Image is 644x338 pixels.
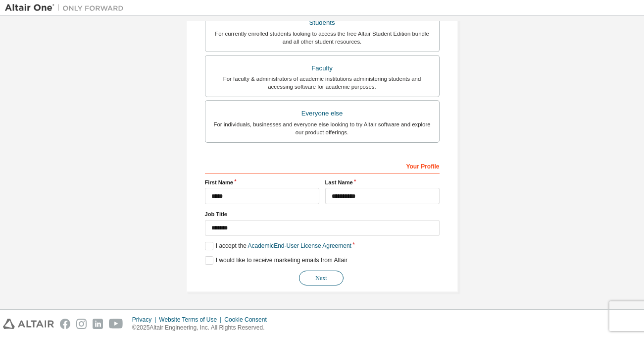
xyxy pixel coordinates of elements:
div: Students [211,16,433,30]
div: For currently enrolled students looking to access the free Altair Student Edition bundle and all ... [211,30,433,46]
label: Job Title [205,210,440,218]
label: Last Name [325,178,440,186]
img: youtube.svg [109,319,123,329]
img: linkedin.svg [93,319,103,329]
img: Altair One [5,3,129,13]
button: Next [299,271,344,285]
div: Your Profile [205,158,440,173]
img: instagram.svg [76,319,87,329]
div: Everyone else [211,107,433,120]
img: altair_logo.svg [3,319,54,329]
div: Faculty [211,61,433,75]
div: For faculty & administrators of academic institutions administering students and accessing softwa... [211,75,433,91]
div: For individuals, businesses and everyone else looking to try Altair software and explore our prod... [211,120,433,136]
label: I would like to receive marketing emails from Altair [205,256,347,265]
a: Academic End-User License Agreement [248,242,351,249]
img: facebook.svg [60,319,70,329]
label: I accept the [205,242,351,250]
label: First Name [205,178,319,186]
div: Cookie Consent [224,316,272,324]
div: Privacy [132,316,159,324]
p: © 2025 Altair Engineering, Inc. All Rights Reserved. [132,324,273,332]
div: Website Terms of Use [159,316,224,324]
